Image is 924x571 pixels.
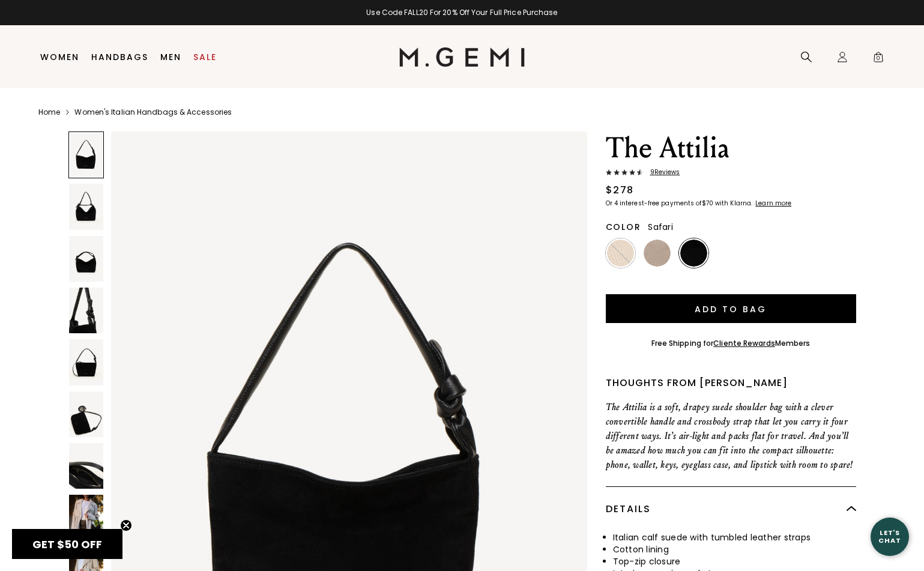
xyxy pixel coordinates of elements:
p: The Attilia is a soft, drapey suede shoulder bag with a clever convertible handle and crossbody s... [606,400,856,472]
div: Thoughts from [PERSON_NAME] [606,376,856,390]
a: Handbags [91,52,148,62]
li: Cotton lining [613,543,856,555]
div: Free Shipping for Members [651,339,811,348]
a: Cliente Rewards [713,338,775,348]
klarna-placement-style-cta: Learn more [755,199,791,208]
button: Close teaser [120,519,132,531]
img: Black [680,240,707,267]
img: The Attilia [69,495,103,540]
div: $278 [606,183,634,198]
div: Details [606,487,856,531]
img: The Attilia [69,391,103,437]
a: 9Reviews [606,169,856,178]
h2: Color [606,222,641,232]
div: Let's Chat [871,529,909,544]
img: The Attilia [69,339,103,385]
a: Men [160,52,181,62]
img: M.Gemi [399,47,525,67]
span: Safari [648,221,673,233]
li: Italian calf suede with tumbled leather straps [613,531,856,543]
klarna-placement-style-amount: $70 [702,199,713,208]
img: Safari [607,240,634,267]
button: Add to Bag [606,294,856,323]
a: Learn more [754,200,791,207]
a: Sale [193,52,217,62]
h1: The Attilia [606,131,856,165]
a: Women's Italian Handbags & Accessories [74,107,232,117]
img: The Attilia [69,184,103,229]
span: 9 Review s [643,169,680,176]
li: Top-zip closure [613,555,856,567]
img: The Attilia [69,288,103,333]
klarna-placement-style-body: Or 4 interest-free payments of [606,199,702,208]
a: Home [38,107,60,117]
span: 0 [872,53,884,65]
img: Oatmeal [644,240,671,267]
a: Women [40,52,79,62]
span: GET $50 OFF [32,537,102,552]
img: The Attilia [69,236,103,282]
div: GET $50 OFFClose teaser [12,529,122,559]
img: The Attilia [69,443,103,489]
klarna-placement-style-body: with Klarna [715,199,754,208]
